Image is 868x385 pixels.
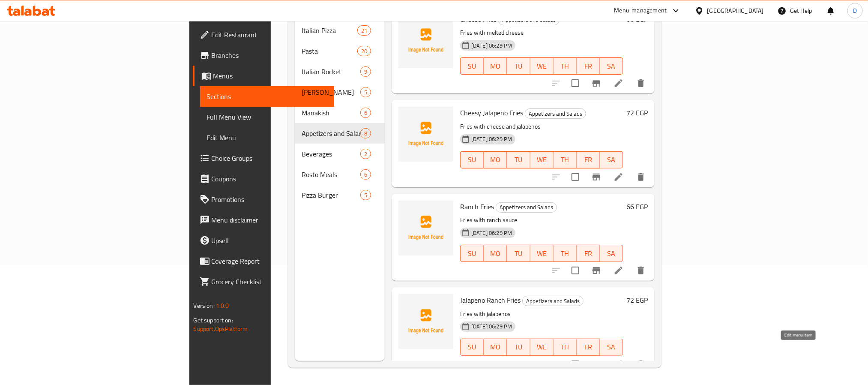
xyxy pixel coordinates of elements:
div: Appetizers and Salads [302,128,360,138]
a: Edit Restaurant [193,24,334,45]
button: SU [460,57,484,75]
a: Edit menu item [614,265,624,276]
button: TU [507,151,530,168]
img: Ranch Fries [398,201,453,256]
p: Fries with jalapenos [460,309,623,319]
span: SU [464,341,480,353]
span: Get support on: [194,315,233,326]
span: SA [603,341,620,353]
span: MO [487,247,503,260]
span: SU [464,247,480,260]
img: Cheesy Jalapeno Fries [398,107,453,162]
span: Pizza Burger [302,190,360,200]
span: [DATE] 06:29 PM [468,322,515,331]
span: Pasta [302,46,357,56]
div: items [360,66,371,77]
a: Edit menu item [614,172,624,182]
div: Alexandrian Hawawshi [302,87,360,97]
span: TH [557,341,573,353]
span: WE [534,341,550,353]
div: items [360,108,371,118]
button: Branch-specific-item [586,260,607,281]
button: delete [631,73,651,93]
a: Menu disclaimer [193,210,334,230]
img: Cheese Fries [398,13,453,68]
span: WE [534,247,550,260]
div: Menu-management [614,6,667,16]
button: Branch-specific-item [586,73,607,93]
button: MO [484,245,507,262]
a: Branches [193,45,334,66]
button: Branch-specific-item [586,167,607,187]
span: SA [603,247,620,260]
p: Fries with cheese and jalapenos [460,121,623,132]
button: FR [577,339,600,356]
span: Coupons [212,174,327,184]
span: Italian Rocket [302,66,360,77]
span: FR [580,153,596,166]
button: SA [600,57,623,75]
span: Sections [207,91,327,102]
a: Sections [200,86,334,107]
button: MO [484,151,507,168]
button: TH [554,57,577,75]
a: Coupons [193,168,334,189]
span: TU [510,153,527,166]
span: Cheesy Jalapeno Fries [460,106,523,119]
button: MO [484,339,507,356]
span: 6 [361,109,371,117]
span: Version: [194,300,215,311]
span: Jalapeno Ranch Fries [460,294,521,307]
a: Coverage Report [193,251,334,271]
button: SA [600,245,623,262]
span: D [853,6,857,15]
a: Menus [193,66,334,86]
button: SA [600,151,623,168]
div: items [357,46,371,56]
span: 21 [358,27,371,35]
span: WE [534,153,550,166]
span: Edit Restaurant [212,30,327,40]
div: items [360,87,371,97]
span: MO [487,60,503,72]
span: Upsell [212,235,327,246]
span: SU [464,60,480,72]
span: Ranch Fries [460,200,494,213]
span: Promotions [212,194,327,205]
span: WE [534,60,550,72]
div: Italian Rocket9 [295,61,385,82]
a: Grocery Checklist [193,271,334,292]
span: TU [510,60,527,72]
span: MO [487,153,503,166]
span: 1.0.0 [216,300,229,311]
span: Grocery Checklist [212,277,327,287]
a: Edit Menu [200,127,334,148]
img: Jalapeno Ranch Fries [398,294,453,349]
span: Full Menu View [207,112,327,122]
div: Rosto Meals6 [295,164,385,185]
span: TH [557,247,573,260]
span: Branches [212,50,327,60]
span: [DATE] 06:29 PM [468,229,515,237]
div: Beverages [302,149,360,159]
h6: 66 EGP [626,201,648,213]
span: MO [487,341,503,353]
div: items [360,149,371,159]
a: Upsell [193,230,334,251]
div: items [360,169,371,180]
div: Manakish [302,108,360,118]
span: [DATE] 06:29 PM [468,42,515,50]
div: items [357,25,371,36]
div: Manakish6 [295,102,385,123]
span: 6 [361,171,371,179]
button: WE [530,57,554,75]
span: TH [557,153,573,166]
div: Pizza Burger5 [295,185,385,205]
button: FR [577,57,600,75]
span: SA [603,60,620,72]
span: Appetizers and Salads [523,296,583,306]
div: items [360,190,371,200]
button: WE [530,339,554,356]
button: Branch-specific-item [586,354,607,375]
